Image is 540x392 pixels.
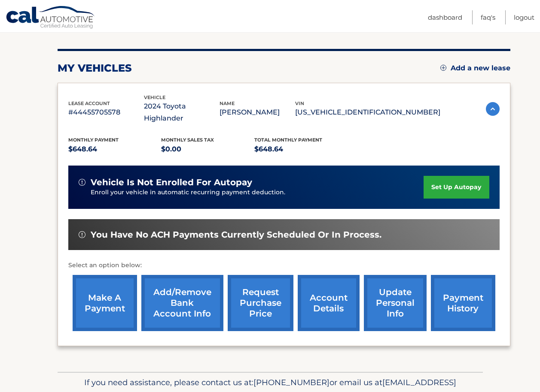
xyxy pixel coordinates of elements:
[253,377,329,387] span: [PHONE_NUMBER]
[481,10,495,24] a: FAQ's
[79,231,85,238] img: alert-white.svg
[58,62,132,75] h2: my vehicles
[141,275,223,331] a: Add/Remove bank account info
[295,100,304,106] span: vin
[79,179,85,186] img: alert-white.svg
[440,64,510,72] a: Add a new lease
[428,10,462,24] a: Dashboard
[424,176,489,199] a: set up autopay
[364,275,427,331] a: update personal info
[144,100,220,124] p: 2024 Toyota Highlander
[144,94,165,100] span: vehicle
[254,143,348,155] p: $648.64
[298,275,360,331] a: account details
[440,65,446,71] img: add.svg
[91,229,381,240] span: You have no ACH payments currently scheduled or in process.
[161,137,214,143] span: Monthly sales Tax
[68,106,144,118] p: #44455705578
[68,137,119,143] span: Monthly Payment
[91,188,424,197] p: Enroll your vehicle in automatic recurring payment deduction.
[6,6,96,30] a: Cal Automotive
[254,137,322,143] span: Total Monthly Payment
[68,260,500,271] p: Select an option below:
[73,275,137,331] a: make a payment
[295,106,440,118] p: [US_VEHICLE_IDENTIFICATION_NUMBER]
[91,177,252,188] span: vehicle is not enrolled for autopay
[228,275,293,331] a: request purchase price
[161,143,254,155] p: $0.00
[431,275,495,331] a: payment history
[220,100,235,106] span: name
[514,10,534,24] a: Logout
[220,106,295,118] p: [PERSON_NAME]
[486,102,500,116] img: accordion-active.svg
[68,100,110,106] span: lease account
[68,143,162,155] p: $648.64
